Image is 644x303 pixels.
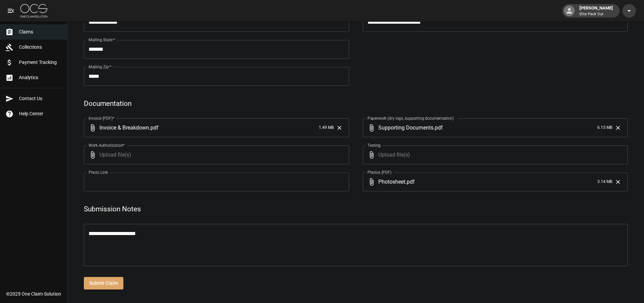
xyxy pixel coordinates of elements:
[4,4,18,18] button: open drawer
[405,178,415,186] span: . pdf
[6,290,61,297] div: © 2025 One Claim Solution
[577,5,616,17] div: [PERSON_NAME]
[378,145,610,164] span: Upload file(s)
[19,74,62,81] span: Analytics
[19,44,62,51] span: Collections
[597,179,612,185] span: 3.14 MB
[433,124,443,132] span: . pdf
[99,124,149,132] span: Invoice & Breakdown
[613,123,623,133] button: Clear
[367,169,391,175] label: Photos (PDF)
[149,124,159,132] span: . pdf
[84,277,123,289] button: Submit Claim
[19,110,62,117] span: Help Center
[334,123,344,133] button: Clear
[89,169,108,175] label: Photo Link
[378,124,433,132] span: Supporting Documents
[89,64,112,70] label: Mailing Zip
[89,142,125,148] label: Work Authorization*
[20,4,47,18] img: ocs-logo-white-transparent.png
[89,115,115,121] label: Invoice (PDF)*
[319,124,334,131] span: 1.49 MB
[613,177,623,187] button: Clear
[19,28,62,36] span: Claims
[378,178,405,186] span: Photosheet
[89,37,115,43] label: Mailing State
[367,142,381,148] label: Testing
[99,145,331,164] span: Upload file(s)
[367,115,454,121] label: Paperwork (dry logs, supporting documentation)
[19,59,62,66] span: Payment Tracking
[597,124,612,131] span: 6.15 MB
[19,95,62,102] span: Contact Us
[579,11,613,17] p: Elite Pack Out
